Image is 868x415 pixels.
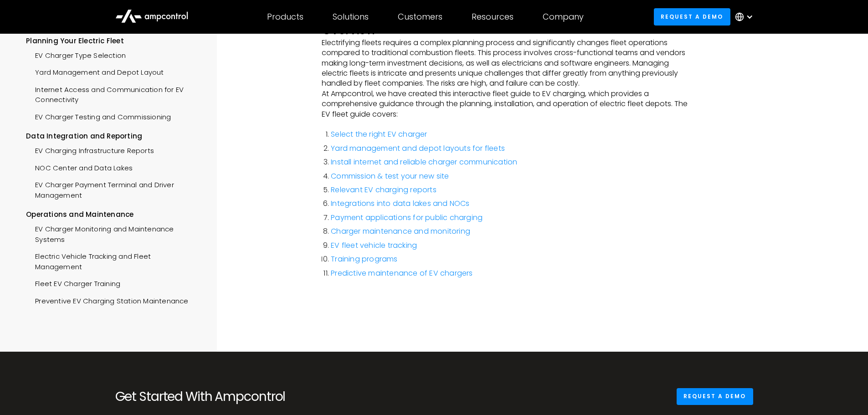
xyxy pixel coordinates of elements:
[331,129,427,139] a: Select the right EV charger
[267,12,303,22] div: Products
[322,89,690,130] p: At Ampcontrol, we have created this interactive fleet guide to EV charging, which provides a comp...
[26,108,171,124] a: EV Charger Testing and Commissioning
[322,286,690,296] p: ‍
[322,296,690,306] p: ‍
[26,175,200,203] a: EV Charger Payment Terminal and Driver Management
[26,131,200,141] div: Data Integration and Reporting
[331,240,417,251] a: EV fleet vehicle tracking
[26,247,200,274] a: Electric Vehicle Tracking and Fleet Management
[322,38,690,89] p: Electrifying fleets requires a complex planning process and significantly changes fleet operation...
[26,210,200,220] div: Operations and Maintenance
[26,63,164,80] a: Yard Management and Depot Layout
[26,46,126,63] a: EV Charger Type Selection
[26,291,188,308] a: Preventive EV Charging Station Maintenance
[398,12,442,22] div: Customers
[331,226,470,236] a: Charger maintenance and monitoring
[26,159,133,175] a: NOC Center and Data Lakes
[331,198,469,209] a: Integrations into data lakes and NOCs
[331,157,517,167] a: Install internet and reliable charger communication
[333,12,369,22] div: Solutions
[26,141,154,158] a: EV Charging Infrastructure Reports
[26,274,120,291] a: Fleet EV Charger Training
[543,12,584,22] div: Company
[654,8,730,25] a: Request a demo
[331,143,505,154] a: Yard management and depot layouts for fleets
[26,80,200,108] a: Internet Access and Communication for EV Connectivity
[331,254,397,264] a: Training programs
[677,388,753,405] a: Request a demo
[472,12,514,22] div: Resources
[26,220,200,247] a: EV Charger Monitoring and Maintenance Systems
[331,268,473,278] a: Predictive maintenance of EV chargers
[331,184,437,195] a: Relevant EV charging reports
[26,36,200,46] div: Planning Your Electric Fleet
[115,389,316,405] h2: Get Started With Ampcontrol
[331,212,483,223] a: Payment applications for public charging
[331,171,449,181] a: Commission & test your new site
